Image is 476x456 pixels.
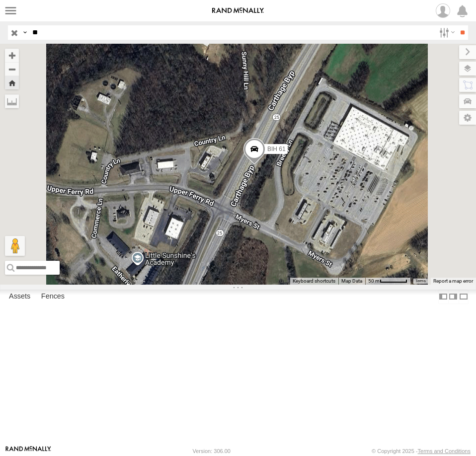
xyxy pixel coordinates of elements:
[21,25,29,40] label: Search Query
[5,446,51,456] a: Visit our Website
[435,25,457,40] label: Search Filter Options
[267,146,286,152] span: BIH 61
[5,49,19,62] button: Zoom in
[448,290,458,304] label: Dock Summary Table to the Right
[418,448,471,454] a: Terms and Conditions
[459,111,476,125] label: Map Settings
[4,290,35,304] label: Assets
[193,448,231,454] div: Version: 306.00
[36,290,70,304] label: Fences
[433,278,473,284] a: Report a map error
[365,278,410,285] button: Map Scale: 50 m per 52 pixels
[212,7,264,14] img: rand-logo.svg
[415,279,426,283] a: Terms (opens in new tab)
[5,94,19,108] label: Measure
[372,448,471,454] div: © Copyright 2025 -
[5,62,19,76] button: Zoom out
[459,290,469,304] label: Hide Summary Table
[341,278,362,285] button: Map Data
[5,76,19,89] button: Zoom Home
[293,278,335,285] button: Keyboard shortcuts
[368,278,380,284] span: 50 m
[438,290,448,304] label: Dock Summary Table to the Left
[5,236,25,256] button: Drag Pegman onto the map to open Street View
